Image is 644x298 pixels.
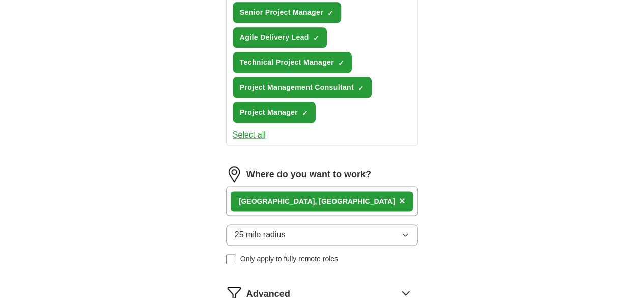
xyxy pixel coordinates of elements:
[240,82,354,93] span: Project Management Consultant
[239,196,395,207] div: , [GEOGRAPHIC_DATA]
[240,254,338,264] span: Only apply to fully remote roles
[233,2,341,23] button: Senior Project Manager✓
[226,166,242,182] img: location.png
[239,197,315,205] strong: [GEOGRAPHIC_DATA]
[233,27,327,48] button: Agile Delivery Lead✓
[327,9,333,17] span: ✓
[226,254,236,264] input: Only apply to fully remote roles
[246,168,371,181] label: Where do you want to work?
[226,224,418,246] button: 25 mile radius
[233,102,316,123] button: Project Manager✓
[233,77,372,98] button: Project Management Consultant✓
[240,57,334,68] span: Technical Project Manager
[399,195,405,206] span: ×
[233,129,266,141] button: Select all
[313,34,319,42] span: ✓
[399,194,405,209] button: ×
[235,229,286,241] span: 25 mile radius
[338,59,344,67] span: ✓
[240,107,298,118] span: Project Manager
[240,32,309,43] span: Agile Delivery Lead
[302,109,308,117] span: ✓
[240,7,323,18] span: Senior Project Manager
[358,84,364,92] span: ✓
[233,52,352,73] button: Technical Project Manager✓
